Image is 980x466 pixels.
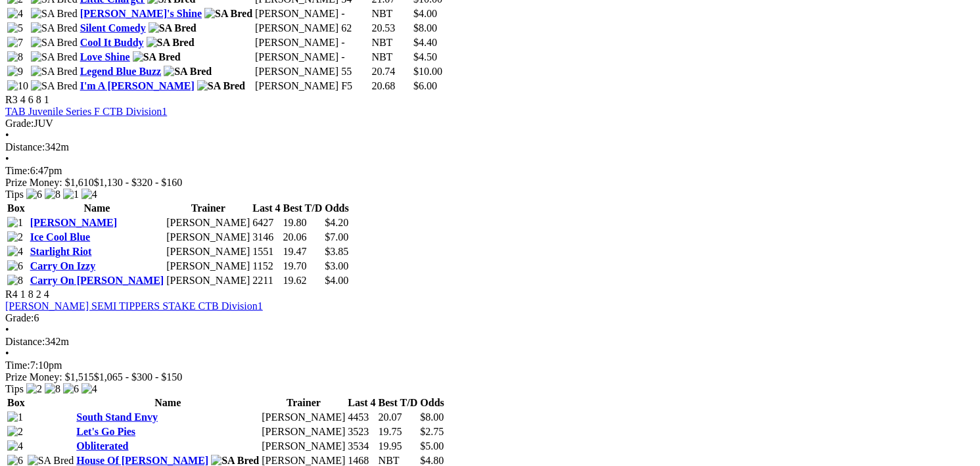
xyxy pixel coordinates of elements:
td: 3146 [252,231,281,244]
td: [PERSON_NAME] [254,7,339,20]
a: Obliterated [76,440,128,452]
a: Cool It Buddy [80,37,144,48]
div: 342m [5,141,975,153]
td: 1152 [252,260,281,273]
span: 4 6 8 1 [20,94,49,105]
td: [PERSON_NAME] [166,274,250,287]
a: [PERSON_NAME] [30,217,117,228]
img: 7 [7,37,23,49]
td: NBT [371,7,411,20]
img: 8 [45,383,60,395]
td: [PERSON_NAME] [261,440,346,453]
span: Distance: [5,141,45,152]
span: Time: [5,360,30,371]
td: 19.80 [283,216,323,229]
img: 4 [82,189,97,200]
div: 6:47pm [5,165,975,177]
th: Name [30,202,165,215]
td: [PERSON_NAME] [261,411,346,424]
img: 6 [63,383,79,395]
span: $4.00 [325,275,348,286]
img: 4 [7,246,23,258]
a: South Stand Envy [76,411,158,423]
th: Best T/D [378,396,419,409]
img: SA Bred [31,66,78,78]
td: 2211 [252,274,281,287]
span: Box [7,397,25,408]
div: 6 [5,312,975,324]
span: $3.85 [325,246,348,257]
td: [PERSON_NAME] [254,65,339,78]
td: [PERSON_NAME] [254,22,339,35]
span: R4 [5,289,18,300]
span: Grade: [5,312,34,323]
td: 6427 [252,216,281,229]
div: 7:10pm [5,360,975,371]
span: • [5,129,9,141]
th: Name [76,396,260,409]
img: SA Bred [31,51,78,63]
span: • [5,324,9,335]
img: 8 [7,275,23,287]
td: 3534 [347,440,376,453]
th: Trainer [261,396,346,409]
a: Carry On [PERSON_NAME] [30,275,164,286]
span: Time: [5,165,30,176]
img: 1 [7,411,23,423]
td: - [340,51,369,64]
img: 4 [7,8,23,20]
span: $4.40 [413,37,437,48]
span: 1 8 2 4 [20,289,49,300]
span: $5.00 [420,440,444,452]
td: - [340,7,369,20]
td: 20.68 [371,80,411,93]
td: [PERSON_NAME] [254,51,339,64]
td: 55 [340,65,369,78]
th: Odds [324,202,349,215]
div: 342m [5,336,975,348]
img: SA Bred [197,80,245,92]
img: 4 [82,383,97,395]
td: 19.70 [283,260,323,273]
a: Legend Blue Buzz [80,66,162,77]
td: 19.62 [283,274,323,287]
td: [PERSON_NAME] [254,80,339,93]
a: I'm A [PERSON_NAME] [80,80,195,91]
img: 1 [63,189,79,200]
td: NBT [371,51,411,64]
td: 1551 [252,245,281,258]
img: SA Bred [204,8,252,20]
a: Ice Cool Blue [30,231,91,243]
td: 20.06 [283,231,323,244]
span: • [5,348,9,359]
td: [PERSON_NAME] [166,216,250,229]
span: $1,065 - $300 - $150 [94,371,183,383]
span: $3.00 [325,260,348,271]
a: Love Shine [80,51,130,62]
img: 5 [7,22,23,34]
span: $4.50 [413,51,437,62]
td: 20.53 [371,22,411,35]
img: 4 [7,440,23,452]
td: NBT [371,36,411,49]
td: 20.74 [371,65,411,78]
img: SA Bred [31,8,78,20]
span: • [5,153,9,164]
td: - [340,36,369,49]
a: Carry On Izzy [30,260,96,271]
img: 10 [7,80,28,92]
img: SA Bred [31,80,78,92]
span: $4.00 [413,8,437,19]
img: 6 [7,260,23,272]
img: 2 [26,383,42,395]
img: 8 [45,189,60,200]
img: 1 [7,217,23,229]
td: [PERSON_NAME] [166,260,250,273]
span: $8.00 [413,22,437,34]
span: $10.00 [413,66,442,77]
td: [PERSON_NAME] [261,425,346,438]
img: 2 [7,426,23,438]
div: Prize Money: $1,515 [5,371,975,383]
td: 62 [340,22,369,35]
div: Prize Money: $1,610 [5,177,975,189]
